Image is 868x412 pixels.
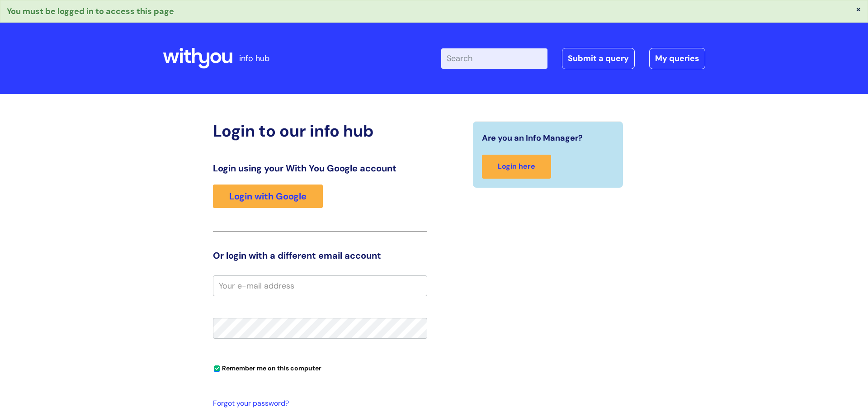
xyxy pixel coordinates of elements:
[213,185,323,208] a: Login with Google
[213,121,427,141] h2: Login to our info hub
[441,48,547,68] input: Search
[213,275,427,296] input: Your e-mail address
[213,163,427,174] h3: Login using your With You Google account
[482,155,551,179] a: Login here
[213,362,321,372] label: Remember me on this computer
[213,397,423,410] a: Forgot your password?
[239,51,269,66] p: info hub
[213,360,427,375] div: You can uncheck this option if you're logging in from a shared device
[214,366,220,372] input: Remember me on this computer
[482,131,583,145] span: Are you an Info Manager?
[213,250,427,261] h3: Or login with a different email account
[562,48,635,69] a: Submit a query
[649,48,705,69] a: My queries
[856,5,861,13] button: ×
